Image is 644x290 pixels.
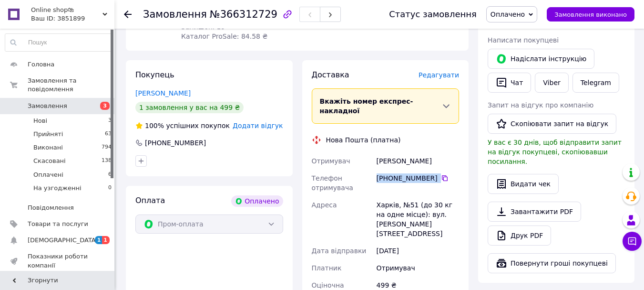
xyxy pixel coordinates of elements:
span: 794 [102,143,112,152]
div: [DATE] [375,242,461,259]
button: Замовлення виконано [547,7,634,21]
span: Товари та послуги [28,220,88,228]
span: Виконані [33,143,63,152]
span: Каталог ProSale: 84.58 ₴ [181,32,267,40]
span: Замовлення виконано [554,11,627,18]
span: Редагувати [419,71,459,79]
span: Адреса [312,201,337,209]
a: Завантажити PDF [488,202,581,222]
span: Замовлення [28,102,67,110]
span: №366312729 [210,9,277,20]
span: Отримувач [312,157,350,165]
span: 3 [100,102,110,110]
span: Вкажіть номер експрес-накладної [320,97,413,115]
span: Online shop🛍 [31,6,102,14]
div: [PHONE_NUMBER] [144,138,207,148]
button: Скопіювати запит на відгук [488,114,616,134]
span: Головна [28,60,54,69]
div: [PERSON_NAME] [375,152,461,170]
span: Оплата [135,196,165,205]
span: 0 [108,184,112,193]
button: Чат з покупцем [623,232,642,251]
span: Нові [33,117,47,125]
span: Повідомлення [28,204,74,212]
span: Оплачені [33,171,63,179]
a: [PERSON_NAME] [135,89,191,97]
span: Доставка [312,70,349,79]
a: Viber [535,73,568,93]
button: Видати чек [488,174,559,194]
span: Запит на відгук про компанію [488,101,593,109]
span: Прийняті [33,130,63,139]
span: 63 [105,130,112,139]
span: Платник [312,264,342,272]
span: Показники роботи компанії [28,252,88,269]
div: Оплачено [231,195,283,207]
span: Написати покупцеві [488,36,559,44]
span: [DEMOGRAPHIC_DATA] [28,236,98,245]
div: Повернутися назад [124,10,132,19]
button: Чат [488,73,531,93]
span: 100% [145,122,164,129]
span: Скасовані [33,157,66,165]
span: Додати відгук [233,122,283,129]
span: 1 [95,236,102,244]
span: 138 [102,157,112,165]
span: На узгодженні [33,184,82,193]
span: Замовлення [143,9,207,20]
span: Залишок: 19 [181,23,225,31]
span: Замовлення та повідомлення [28,76,114,94]
div: Ваш ID: 3851899 [31,14,114,23]
span: 6 [108,171,112,179]
span: Телефон отримувача [312,174,353,192]
a: Друк PDF [488,226,551,246]
button: Повернути гроші покупцеві [488,253,616,273]
span: 3 [108,117,112,125]
button: Надіслати інструкцію [488,49,594,69]
div: Отримувач [375,259,461,277]
div: 1 замовлення у вас на 499 ₴ [135,102,244,113]
span: У вас є 30 днів, щоб відправити запит на відгук покупцеві, скопіювавши посилання. [488,139,622,165]
a: Telegram [572,73,619,93]
div: Нова Пошта (платна) [324,135,403,145]
div: успішних покупок [135,121,230,130]
div: Харків, №51 (до 30 кг на одне місце): вул. [PERSON_NAME][STREET_ADDRESS] [375,196,461,242]
input: Пошук [5,34,112,51]
span: Покупець [135,70,174,79]
span: Оплачено [491,11,525,18]
span: 1 [102,236,110,244]
div: [PHONE_NUMBER] [377,173,459,183]
div: Статус замовлення [389,10,477,19]
span: Дата відправки [312,247,367,255]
